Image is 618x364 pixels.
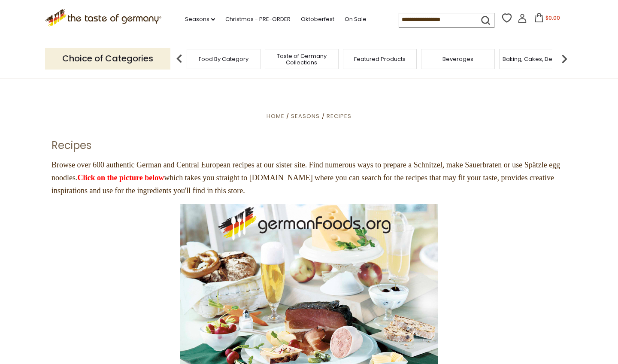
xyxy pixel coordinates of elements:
a: Oktoberfest [301,15,334,24]
img: next arrow [556,50,573,67]
h1: Recipes [51,139,91,152]
a: Seasons [291,112,320,120]
p: Choice of Categories [45,48,170,69]
a: Taste of Germany Collections [267,53,336,66]
a: Click on the picture below [78,173,164,182]
span: $0.00 [545,14,560,21]
a: Christmas - PRE-ORDER [225,15,291,24]
a: Baking, Cakes, Desserts [503,56,569,62]
button: $0.00 [529,13,565,26]
a: On Sale [345,15,367,24]
a: Home [267,112,285,120]
a: Featured Products [354,56,406,62]
span: Browse over 600 authentic German and Central European recipes at our sister site. Find numerous w... [51,161,560,195]
a: Recipes [327,112,351,120]
a: Food By Category [199,56,248,62]
img: previous arrow [171,50,188,67]
a: Beverages [442,56,473,62]
a: Seasons [185,15,215,24]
